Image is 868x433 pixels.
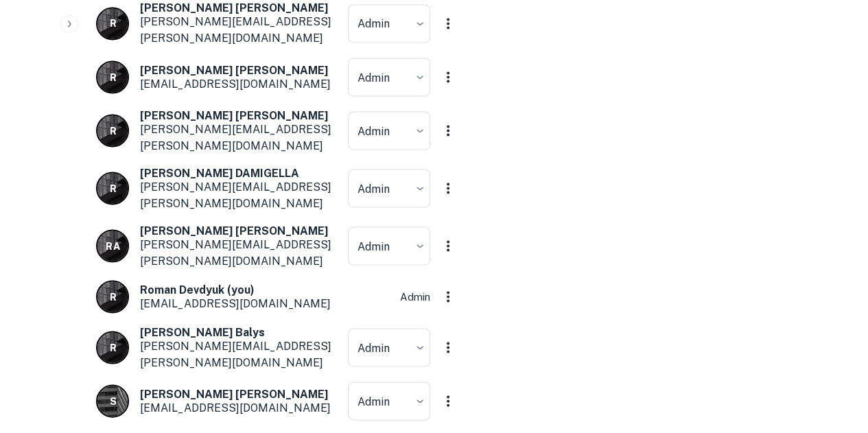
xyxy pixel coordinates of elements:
strong: [PERSON_NAME] Balys [140,325,265,338]
p: R [110,290,116,304]
p: [PERSON_NAME][EMAIL_ADDRESS][PERSON_NAME][DOMAIN_NAME] [140,236,348,269]
p: R [110,340,116,355]
p: [PERSON_NAME][EMAIL_ADDRESS][PERSON_NAME][DOMAIN_NAME] [140,178,348,211]
strong: Roman Devdyuk (you) [140,283,255,296]
div: Admin [348,169,430,207]
p: [EMAIL_ADDRESS][DOMAIN_NAME] [140,295,331,312]
p: [PERSON_NAME][EMAIL_ADDRESS][PERSON_NAME][DOMAIN_NAME] [140,14,348,47]
iframe: Chat Widget [799,323,868,389]
div: Admin [348,4,430,43]
p: [EMAIL_ADDRESS][DOMAIN_NAME] [140,75,331,92]
p: R [110,70,116,84]
strong: [PERSON_NAME] [PERSON_NAME] [140,108,328,121]
strong: [PERSON_NAME] [PERSON_NAME] [140,224,328,237]
div: Admin [348,58,430,96]
strong: [PERSON_NAME] [PERSON_NAME] [140,1,328,14]
p: R [110,124,116,138]
p: [EMAIL_ADDRESS][DOMAIN_NAME] [140,399,331,416]
p: R [110,16,116,31]
p: R A [106,239,119,253]
p: [PERSON_NAME][EMAIL_ADDRESS][PERSON_NAME][DOMAIN_NAME] [140,338,348,371]
div: Admin [348,111,430,150]
p: R [110,181,116,196]
p: [PERSON_NAME][EMAIL_ADDRESS][PERSON_NAME][DOMAIN_NAME] [140,121,348,154]
strong: [PERSON_NAME] [PERSON_NAME] [140,387,328,400]
div: Admin [348,382,430,420]
p: admin [375,288,430,305]
div: Admin [348,328,430,366]
div: Admin [348,226,430,265]
strong: [PERSON_NAME] [PERSON_NAME] [140,63,328,76]
strong: [PERSON_NAME] DAMIGELLA [140,166,299,179]
p: S [110,394,116,408]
